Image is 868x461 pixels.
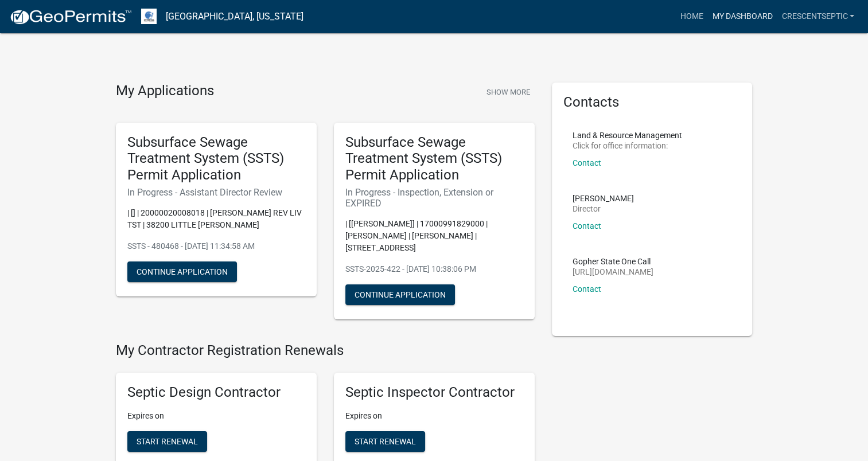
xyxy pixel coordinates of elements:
button: Continue Application [345,284,455,305]
a: Crescentseptic [777,6,859,28]
p: SSTS - 480468 - [DATE] 11:34:58 AM [127,240,305,252]
p: | [] | 20000020008018 | [PERSON_NAME] REV LIV TST | 38200 LITTLE [PERSON_NAME] [127,207,305,231]
a: My Dashboard [707,6,777,28]
h6: In Progress - Inspection, Extension or EXPIRED [345,187,523,209]
h5: Contacts [563,94,741,111]
h6: In Progress - Assistant Director Review [127,187,305,198]
span: Start Renewal [137,436,198,446]
button: Continue Application [127,261,237,282]
h5: Septic Inspector Contractor [345,384,523,401]
p: Director [573,205,634,213]
button: Start Renewal [127,431,207,452]
h4: My Contractor Registration Renewals [116,342,535,359]
a: [GEOGRAPHIC_DATA], [US_STATE] [166,7,303,26]
p: SSTS-2025-422 - [DATE] 10:38:06 PM [345,263,523,275]
button: Show More [482,83,535,101]
p: Land & Resource Management [573,131,682,139]
p: | [[PERSON_NAME]] | 17000991829000 | [PERSON_NAME] | [PERSON_NAME] | [STREET_ADDRESS] [345,218,523,254]
a: Contact [573,158,601,167]
h5: Subsurface Sewage Treatment System (SSTS) Permit Application [127,134,305,183]
p: Expires on [345,410,523,422]
img: Otter Tail County, Minnesota [141,9,157,24]
p: [URL][DOMAIN_NAME] [573,268,653,276]
button: Start Renewal [345,431,425,452]
h5: Subsurface Sewage Treatment System (SSTS) Permit Application [345,134,523,183]
a: Contact [573,284,601,294]
h5: Septic Design Contractor [127,384,305,401]
a: Home [675,6,707,28]
span: Start Renewal [355,436,416,446]
p: [PERSON_NAME] [573,194,634,202]
h4: My Applications [116,83,214,100]
a: Contact [573,221,601,230]
p: Expires on [127,410,305,422]
p: Gopher State One Call [573,257,653,265]
p: Click for office information: [573,142,682,150]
